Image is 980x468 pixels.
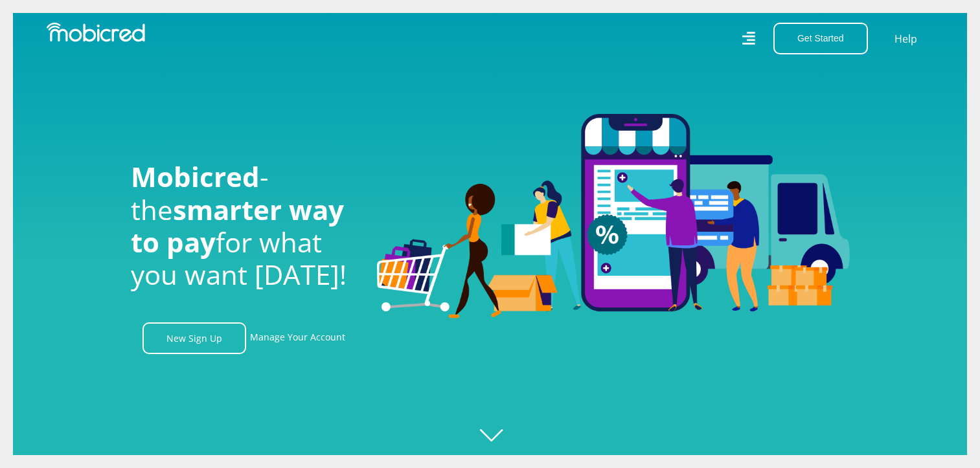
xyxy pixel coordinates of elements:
img: Welcome to Mobicred [377,114,850,318]
a: New Sign Up [142,322,246,354]
button: Get Started [773,23,868,54]
span: smarter way to pay [131,191,344,260]
a: Manage Your Account [250,322,345,354]
a: Help [894,30,918,47]
span: Mobicred [131,158,260,195]
img: Mobicred [47,23,145,42]
h1: - the for what you want [DATE]! [131,161,358,291]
